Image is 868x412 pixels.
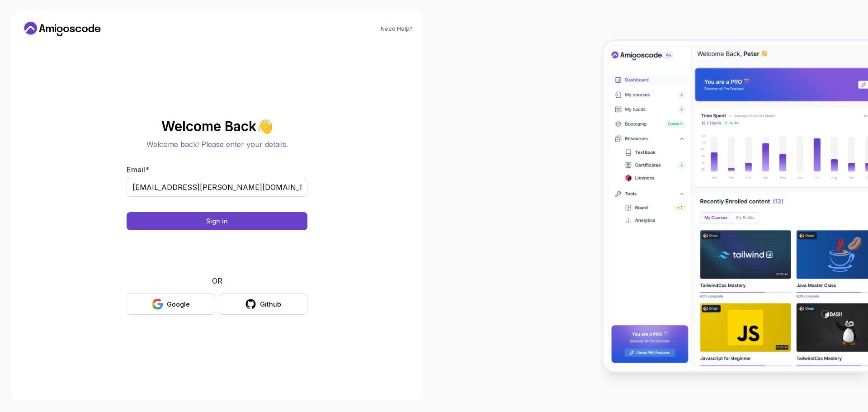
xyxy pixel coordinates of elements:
[604,41,868,371] img: Amigoscode Dashboard
[206,217,228,226] div: Sign in
[127,294,215,315] button: Google
[127,165,149,174] label: Email *
[22,22,103,36] a: Home link
[256,119,273,133] span: 👋
[127,119,307,133] h2: Welcome Back
[381,25,412,33] a: Need Help?
[127,212,307,230] button: Sign in
[212,275,222,286] p: OR
[167,300,190,309] div: Google
[149,236,285,270] iframe: Widget containing checkbox for hCaptcha security challenge
[219,294,307,315] button: Github
[260,300,281,309] div: Github
[127,178,307,197] input: Enter your email
[127,139,307,150] p: Welcome back! Please enter your details.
